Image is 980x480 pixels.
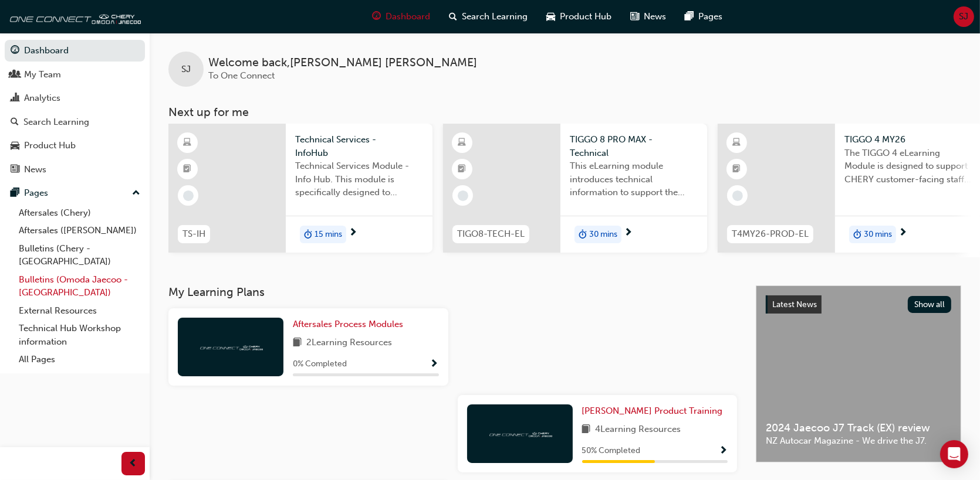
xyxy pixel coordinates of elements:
a: Bulletins (Omoda Jaecoo - [GEOGRAPHIC_DATA]) [14,271,145,302]
span: Show Progress [430,359,439,370]
span: 2 Learning Resources [306,336,392,350]
span: Show Progress [719,446,728,457]
button: DashboardMy TeamAnalyticsSearch LearningProduct HubNews [5,38,145,182]
div: Search Learning [23,115,89,129]
div: News [24,163,46,176]
span: learningRecordVerb_NONE-icon [183,190,194,201]
button: Show all [908,296,952,313]
img: oneconnect [198,341,263,352]
span: news-icon [11,165,19,175]
div: Open Intercom Messenger [940,440,968,468]
span: book-icon [293,336,302,350]
h3: Next up for me [150,105,980,119]
button: Show Progress [430,357,439,372]
span: 30 mins [864,228,892,241]
span: next-icon [349,228,357,239]
span: SJ [959,10,969,23]
div: Analytics [24,91,60,105]
span: booktick-icon [733,162,741,177]
span: book-icon [582,423,591,437]
span: search-icon [11,117,19,128]
a: TIGO8-TECH-ELTIGGO 8 PRO MAX - TechnicalThis eLearning module introduces technical information to... [443,124,707,253]
span: chart-icon [11,93,19,104]
span: learningRecordVerb_NONE-icon [732,190,743,201]
a: Analytics [5,87,145,109]
span: 2024 Jaecoo J7 Track (EX) review [766,421,951,435]
span: learningResourceType_ELEARNING-icon [184,135,192,151]
span: 4 Learning Resources [596,423,681,437]
span: car-icon [11,141,19,151]
span: duration-icon [579,227,587,242]
a: search-iconSearch Learning [440,5,537,29]
a: Latest NewsShow all [766,295,951,314]
span: news-icon [630,9,639,24]
span: pages-icon [11,188,19,199]
span: Product Hub [560,10,611,23]
span: up-icon [132,186,140,201]
span: learningResourceType_ELEARNING-icon [458,135,467,151]
div: My Team [24,68,61,81]
span: pages-icon [685,9,694,24]
a: [PERSON_NAME] Product Training [582,404,728,418]
h3: My Learning Plans [168,285,737,299]
span: 50 % Completed [582,444,641,458]
img: oneconnect [6,5,141,28]
span: To One Connect [208,70,275,81]
span: learningResourceType_ELEARNING-icon [733,135,741,151]
a: Aftersales (Chery) [14,204,145,222]
a: Aftersales Process Modules [293,318,408,331]
a: news-iconNews [621,5,675,29]
span: guage-icon [11,46,19,56]
span: people-icon [11,70,19,80]
span: T4MY26-PROD-EL [732,227,809,241]
span: Aftersales Process Modules [293,319,403,329]
a: Aftersales ([PERSON_NAME]) [14,222,145,240]
span: car-icon [546,9,555,24]
a: Bulletins (Chery - [GEOGRAPHIC_DATA]) [14,240,145,271]
span: 15 mins [315,228,342,241]
img: oneconnect [488,428,552,439]
a: My Team [5,64,145,86]
span: search-icon [449,9,457,24]
span: TIGO8-TECH-EL [457,227,525,241]
a: All Pages [14,350,145,369]
a: Product Hub [5,135,145,156]
button: Pages [5,182,145,204]
span: Dashboard [386,10,430,23]
span: booktick-icon [184,162,192,177]
a: TS-IHTechnical Services - InfoHubTechnical Services Module - Info Hub. This module is specificall... [168,124,432,253]
span: Technical Services - InfoHub [295,133,423,159]
span: News [644,10,666,23]
button: SJ [954,6,974,27]
span: next-icon [624,228,633,239]
span: prev-icon [129,457,138,471]
span: SJ [181,63,191,76]
a: Latest NewsShow all2024 Jaecoo J7 Track (EX) reviewNZ Autocar Magazine - We drive the J7. [756,285,961,462]
span: [PERSON_NAME] Product Training [582,406,723,416]
span: Technical Services Module - Info Hub. This module is specifically designed to address the require... [295,159,423,199]
a: News [5,159,145,181]
a: Dashboard [5,40,145,62]
span: duration-icon [853,227,861,242]
div: Pages [24,186,48,200]
span: Welcome back , [PERSON_NAME] [PERSON_NAME] [208,56,477,70]
a: guage-iconDashboard [363,5,440,29]
a: External Resources [14,302,145,320]
span: duration-icon [304,227,312,242]
span: 30 mins [589,228,617,241]
span: Search Learning [462,10,528,23]
span: TS-IH [183,227,205,241]
button: Show Progress [719,444,728,458]
span: learningRecordVerb_NONE-icon [458,190,468,201]
span: The TIGGO 4 eLearning Module is designed to support CHERY customer-facing staff with the product ... [844,147,972,186]
div: Product Hub [24,139,76,152]
span: booktick-icon [458,162,467,177]
span: TIGGO 8 PRO MAX - Technical [570,133,698,159]
span: 0 % Completed [293,358,347,371]
span: This eLearning module introduces technical information to support the entry level knowledge requi... [570,159,698,199]
a: Search Learning [5,111,145,133]
span: NZ Autocar Magazine - We drive the J7. [766,434,951,448]
a: Technical Hub Workshop information [14,319,145,350]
